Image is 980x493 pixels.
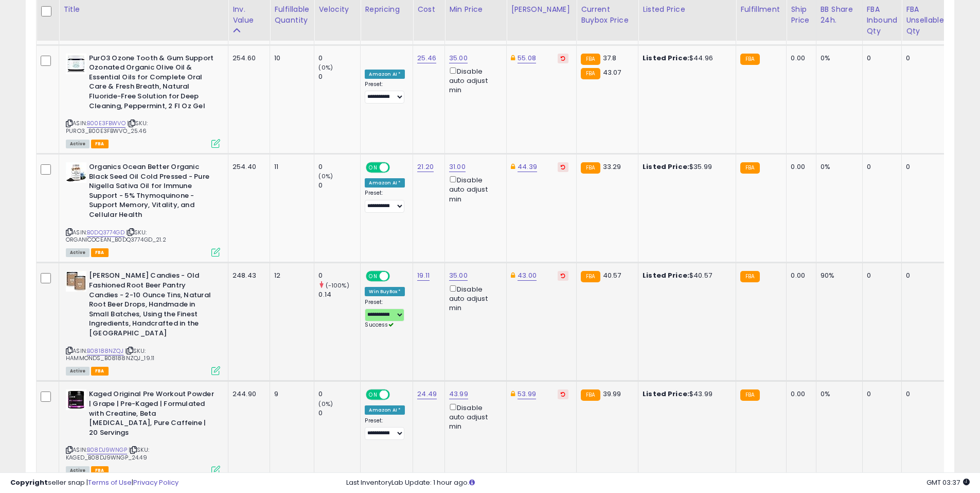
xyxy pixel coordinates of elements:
div: Inv. value [233,4,265,26]
div: ASIN: [66,162,220,256]
span: 37.8 [603,53,617,63]
a: 31.00 [449,162,466,172]
div: 0 [906,389,940,399]
small: FBA [581,54,600,65]
div: FBA inbound Qty [867,4,898,37]
small: (0%) [318,400,333,408]
small: FBA [581,389,600,401]
small: FBA [581,68,600,79]
div: Fulfillment [740,4,782,15]
small: FBA [581,162,600,174]
img: 51Qns0Oi8bL._SL40_.jpg [66,271,86,292]
div: Disable auto adjust min [449,402,498,432]
span: All listings currently available for purchase on Amazon [66,248,90,257]
div: 0 [318,162,360,172]
b: PurO3 Ozone Tooth & Gum Support Ozonated Organic Olive Oil & Essential Oils for Complete Oral Car... [89,54,214,113]
div: 0 [318,389,360,399]
span: | SKU: HAMMONDS_B08188NZQJ_19.11 [66,347,154,362]
div: Velocity [318,4,356,15]
div: 90% [821,271,854,280]
span: FBA [91,367,109,376]
div: $44.96 [643,54,728,63]
div: 0.00 [791,54,808,63]
div: 0% [821,162,854,172]
span: ON [367,390,380,399]
div: 0 [906,271,940,280]
div: 0 [867,389,894,399]
div: Win BuyBox * [365,287,405,296]
strong: Copyright [10,478,48,487]
div: 0% [821,389,854,399]
span: FBA [91,248,109,257]
div: 9 [274,389,306,399]
div: Min Price [449,4,502,15]
div: Disable auto adjust min [449,174,498,204]
div: 254.40 [233,162,262,172]
a: B00E3FBWVO [87,119,126,128]
div: 0 [318,409,360,418]
div: $43.99 [643,389,728,399]
div: 0 [906,162,940,172]
small: (0%) [318,172,333,180]
small: FBA [740,54,759,65]
a: 21.20 [417,162,434,172]
span: | SKU: PURO3_B00E3FBWVO_25.46 [66,119,148,134]
b: Listed Price: [643,270,689,280]
div: 0 [318,72,360,81]
span: FBA [91,140,109,148]
span: OFF [388,390,405,399]
a: 53.99 [518,389,536,399]
span: 39.99 [603,389,621,399]
div: $40.57 [643,271,728,280]
div: 0.00 [791,162,808,172]
a: 43.00 [518,270,537,281]
div: 0 [318,181,360,190]
small: (-100%) [326,281,349,290]
div: 248.43 [233,271,262,280]
div: Amazon AI * [365,70,405,79]
b: Kaged Original Pre Workout Powder | Grape | Pre-Kaged | Formulated with Creatine, Beta [MEDICAL_D... [89,389,214,440]
small: FBA [740,162,759,174]
span: Success [365,321,393,329]
div: 10 [274,54,306,63]
a: Privacy Policy [133,478,179,487]
span: 40.57 [603,270,621,280]
div: Preset: [365,299,405,329]
div: 11 [274,162,306,172]
span: OFF [388,272,405,281]
b: Listed Price: [643,389,689,399]
div: 0 [867,162,894,172]
span: All listings currently available for purchase on Amazon [66,367,90,376]
b: Listed Price: [643,53,689,63]
div: Cost [417,4,440,15]
a: 35.00 [449,53,468,63]
span: All listings currently available for purchase on Amazon [66,140,90,148]
div: 0 [906,54,940,63]
div: FBA Unsellable Qty [906,4,944,37]
span: | SKU: KAGED_B08DJ9WNGP_24.49 [66,446,149,461]
div: 0.00 [791,389,808,399]
img: 41RRFSTyx6L._SL40_.jpg [66,54,86,74]
div: 0 [867,271,894,280]
div: Listed Price [643,4,732,15]
div: ASIN: [66,271,220,374]
div: Preset: [365,190,405,213]
div: 12 [274,271,306,280]
span: | SKU: ORGANICOCEAN_B0DQ3774GD_21.2 [66,228,166,244]
b: Listed Price: [643,162,689,172]
a: 43.99 [449,389,468,399]
div: Title [63,4,224,15]
div: Last InventoryLab Update: 1 hour ago. [346,478,970,488]
div: ASIN: [66,54,220,147]
small: (0%) [318,63,333,72]
span: ON [367,163,380,172]
small: FBA [581,271,600,282]
a: 24.49 [417,389,437,399]
a: B0DQ3774GD [87,228,124,237]
img: 41fG8f-lDnL._SL40_.jpg [66,389,86,410]
div: 254.60 [233,54,262,63]
div: 244.90 [233,389,262,399]
div: Amazon AI * [365,178,405,188]
div: $35.99 [643,162,728,172]
small: FBA [740,271,759,282]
